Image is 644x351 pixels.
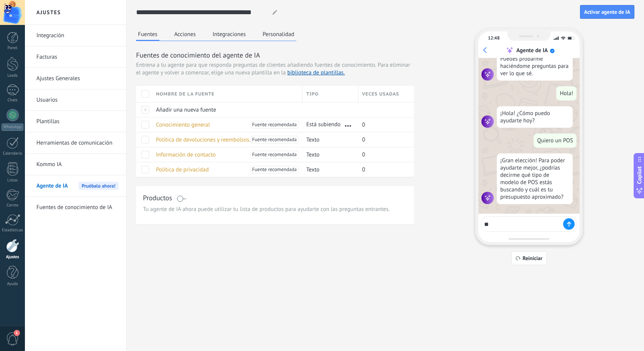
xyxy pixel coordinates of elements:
div: Ayuda [2,282,24,287]
div: Política de privacidad [152,162,299,177]
a: Herramientas de comunicación [36,132,118,154]
div: Correo [2,203,24,208]
div: Texto [302,162,355,177]
div: Calendario [2,151,24,156]
span: Fuente recomendada [252,136,297,143]
div: Texto [302,132,355,147]
span: Información de contacto [156,151,216,158]
div: 0 [358,132,409,147]
span: Política de devoluciones y reembolsos. [156,136,250,143]
span: Reiniciar [522,255,542,261]
button: Integraciones [211,28,248,40]
span: Política de privacidad [156,166,209,173]
span: Está subiendo [306,121,340,129]
div: Agente de IA [516,47,548,54]
div: 12:48 [488,35,499,41]
a: Ajustes Generales [36,68,118,89]
span: Texto [306,136,319,143]
div: ¡Gran elección! Para poder ayudarte mejor, ¿podrías decirme qué tipo de modelo de POS estás busca... [497,153,573,204]
span: Entrena a tu agente para que responda preguntas de clientes añadiendo fuentes de conocimiento. [136,61,376,69]
div: Hola! [556,86,577,101]
span: 1 [14,330,20,336]
div: Conocimiento general [152,117,299,132]
span: 0 [362,136,365,143]
img: agent icon [481,192,494,204]
li: Integración [25,25,126,46]
li: Fuentes de conocimiento de IA [25,197,126,218]
a: Usuarios [36,89,118,111]
div: Está subiendo [302,117,355,132]
span: Fuente recomendada [252,151,297,158]
a: Facturas [36,46,118,68]
span: Para eliminar el agente y volver a comenzar, elige una nueva plantilla en la [136,61,410,76]
li: Agente de IA [25,175,126,197]
span: Fuente recomendada [252,121,297,129]
div: Quiero un POS [534,133,577,148]
span: Agente de IA [36,175,68,197]
button: Activar agente de IA [580,5,634,19]
div: Texto [302,147,355,162]
div: 0 [358,117,409,132]
div: 0 [358,162,409,177]
div: Listas [2,178,24,183]
div: 0 [358,147,409,162]
li: Ajustes Generales [25,68,126,89]
span: Añadir una nueva fuente [156,106,216,114]
img: agent icon [481,115,494,128]
div: Estadísticas [2,228,24,233]
div: Información de contacto [152,147,299,162]
div: Veces usadas [358,86,414,102]
h3: Fuentes de conocimiento del agente de IA [136,50,414,60]
a: Plantillas [36,111,118,132]
a: Kommo IA [36,154,118,175]
div: Leads [2,73,24,78]
div: Chats [2,98,24,103]
div: Tipo [302,86,358,102]
span: Copilot [636,166,643,184]
button: Fuentes [136,28,159,41]
div: WhatsApp [2,124,23,131]
span: Texto [306,166,319,173]
button: Personalidad [261,28,296,40]
span: Fuente recomendada [252,166,297,173]
h3: Productos [143,193,172,203]
div: Política de devoluciones y reembolsos. [152,132,299,147]
div: Panel [2,46,24,51]
li: Kommo IA [25,154,126,175]
li: Usuarios [25,89,126,111]
a: Integración [36,25,118,46]
span: 0 [362,166,365,173]
img: agent icon [481,68,494,81]
div: ¡Soy tu agente de IA! Puedes probarme haciéndome preguntas para ver lo que sé. [497,44,573,81]
span: 0 [362,151,365,158]
li: Herramientas de comunicación [25,132,126,154]
span: 0 [362,121,365,129]
span: Texto [306,151,319,158]
li: Plantillas [25,111,126,132]
span: Conocimiento general [156,121,210,129]
a: Agente de IA Pruébalo ahora! [36,175,118,197]
span: Pruébalo ahora! [79,182,118,190]
div: ¡Hola! ¿Cómo puedo ayudarte hoy? [497,106,573,128]
button: Acciones [172,28,198,40]
a: Fuentes de conocimiento de IA [36,197,118,218]
a: biblioteca de plantillas. [287,69,345,76]
button: Reiniciar [511,251,547,265]
li: Facturas [25,46,126,68]
span: Activar agente de IA [584,9,630,15]
span: Tu agente de IA ahora puede utilizar tu lista de productos para ayudarte con las preguntas entran... [143,206,407,213]
div: Nombre de la fuente [152,86,302,102]
div: Ajustes [2,255,24,260]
